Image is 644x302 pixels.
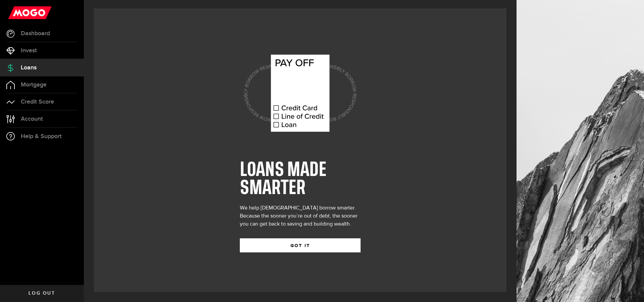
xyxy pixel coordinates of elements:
[21,116,43,122] span: Account
[29,291,55,296] span: Log out
[240,204,361,228] div: We help [DEMOGRAPHIC_DATA] borrow smarter. Because the sooner you’re out of debt, the sooner you ...
[21,31,50,37] span: Dashboard
[21,48,37,54] span: Invest
[21,133,62,139] span: Help & Support
[21,99,54,105] span: Credit Score
[240,161,361,197] h1: LOANS MADE SMARTER
[21,65,37,71] span: Loans
[21,82,47,88] span: Mortgage
[240,238,361,252] button: GOT IT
